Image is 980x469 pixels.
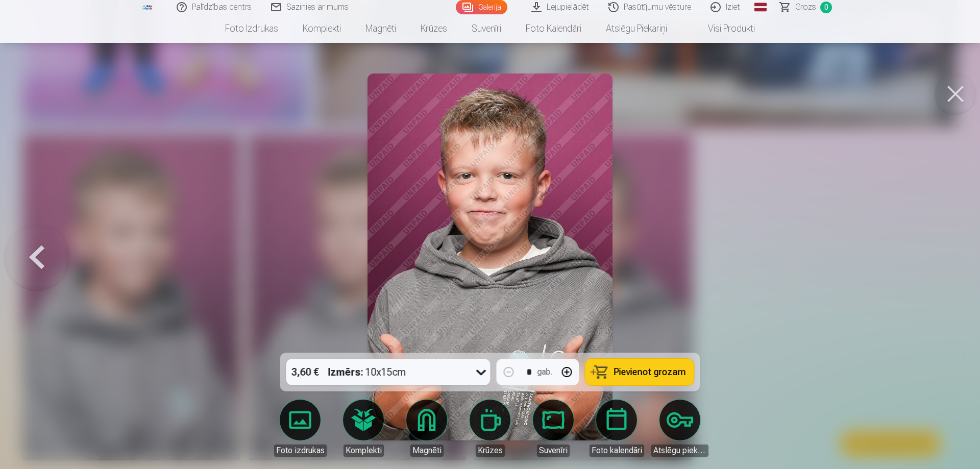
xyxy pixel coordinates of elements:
div: gab. [537,366,553,378]
a: Visi produkti [679,14,767,43]
a: Foto kalendāri [588,400,645,457]
button: Pievienot grozam [585,359,694,385]
div: Foto kalendāri [590,445,644,457]
span: Pievienot grozam [614,367,686,377]
span: 0 [820,2,832,13]
div: Suvenīri [537,445,570,457]
a: Atslēgu piekariņi [594,14,679,43]
div: Foto izdrukas [274,445,327,457]
a: Foto kalendāri [513,14,594,43]
a: Foto izdrukas [272,400,329,457]
img: /fa1 [142,4,153,10]
strong: Izmērs : [328,365,363,379]
a: Krūzes [461,400,519,457]
a: Foto izdrukas [213,14,290,43]
a: Magnēti [398,400,455,457]
div: Atslēgu piekariņi [651,445,708,457]
a: Suvenīri [525,400,582,457]
a: Magnēti [353,14,408,43]
div: 10x15cm [328,359,406,385]
a: Komplekti [290,14,353,43]
div: Krūzes [476,445,505,457]
div: Komplekti [344,445,384,457]
a: Atslēgu piekariņi [651,400,708,457]
a: Krūzes [408,14,459,43]
div: 3,60 € [286,359,324,385]
a: Suvenīri [459,14,513,43]
span: Grozs [795,1,816,13]
div: Magnēti [410,445,444,457]
a: Komplekti [335,400,392,457]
